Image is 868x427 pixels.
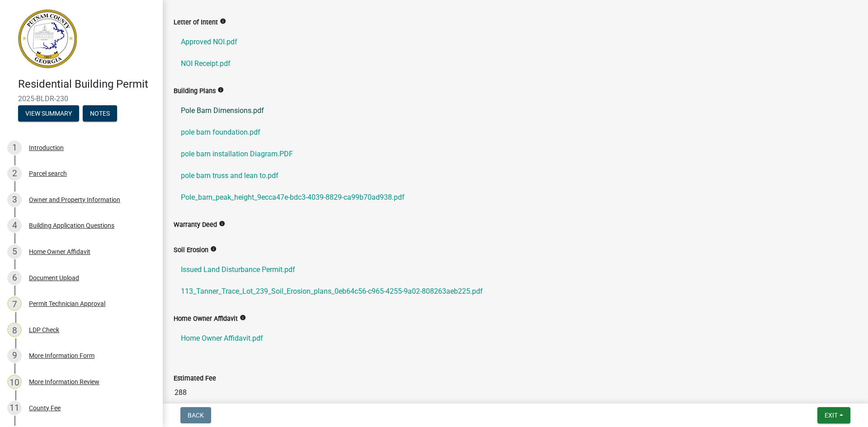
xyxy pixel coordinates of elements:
[174,53,857,75] a: NOI Receipt.pdf
[180,407,211,423] button: Back
[29,405,61,411] div: County Fee
[7,244,22,259] div: 5
[29,300,105,307] div: Permit Technician Approval
[18,105,79,122] button: View Summary
[174,100,857,122] a: Pole Barn Dimensions.pdf
[219,221,225,227] i: info
[7,296,22,311] div: 7
[83,105,117,122] button: Notes
[7,401,22,415] div: 11
[29,275,79,281] div: Document Upload
[174,31,857,53] a: Approved NOI.pdf
[29,145,64,151] div: Introduction
[29,352,94,359] div: More Information Form
[174,19,218,26] label: Letter of Intent
[174,165,857,187] a: pole barn truss and lean to.pdf
[174,259,857,281] a: Issued Land Disturbance Permit.pdf
[220,18,226,24] i: info
[83,110,117,117] wm-modal-confirm: Notes
[29,170,67,177] div: Parcel search
[174,281,857,302] a: 113_Tanner_Trace_Lot_239_Soil_Erosion_plans_0eb64c56-c965-4255-9a02-808263aeb225.pdf
[7,271,22,285] div: 6
[174,122,857,143] a: pole barn foundation.pdf
[7,375,22,389] div: 10
[825,412,838,419] span: Exit
[174,328,857,349] a: Home Owner Affidavit.pdf
[29,379,99,385] div: More Information Review
[7,218,22,233] div: 4
[188,412,204,419] span: Back
[174,88,216,94] label: Building Plans
[217,87,224,93] i: info
[7,348,22,363] div: 9
[7,141,22,155] div: 1
[174,222,217,228] label: Warranty Deed
[29,249,90,255] div: Home Owner Affidavit
[240,314,246,321] i: info
[174,375,216,382] label: Estimated Fee
[7,166,22,181] div: 2
[174,247,208,253] label: Soil Erosion
[174,143,857,165] a: pole barn installation Diagram.PDF
[29,197,120,203] div: Owner and Property Information
[174,316,238,322] label: Home Owner Affidavit
[18,94,145,103] span: 2025-BLDR-230
[174,187,857,208] a: Pole_barn_peak_height_9ecca47e-bdc3-4039-8829-ca99b70ad938.pdf
[18,78,156,91] h4: Residential Building Permit
[18,9,77,68] img: Putnam County, Georgia
[210,246,217,252] i: info
[7,323,22,337] div: 8
[29,327,59,333] div: LDP Check
[18,110,79,117] wm-modal-confirm: Summary
[817,407,850,423] button: Exit
[29,222,114,229] div: Building Application Questions
[7,192,22,207] div: 3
